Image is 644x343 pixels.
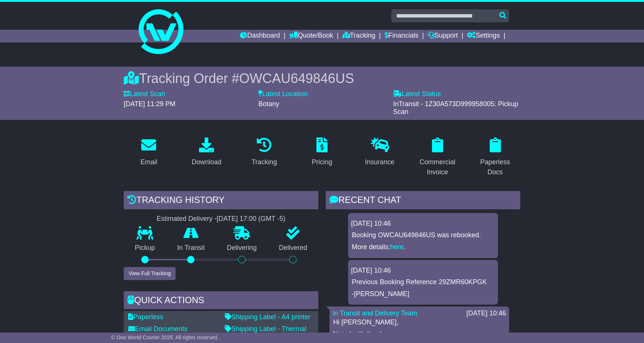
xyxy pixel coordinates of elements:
[124,100,176,108] span: [DATE] 11:29 PM
[289,30,333,42] a: Quote/Book
[351,267,495,275] div: [DATE] 10:46
[417,157,458,177] div: Commercial Invoice
[385,30,419,42] a: Financials
[351,220,495,228] div: [DATE] 10:46
[225,325,306,341] a: Shipping Label - Thermal printer
[128,313,163,321] a: Paperless
[365,157,394,167] div: Insurance
[136,135,162,170] a: Email
[240,30,280,42] a: Dashboard
[333,330,505,339] p: Noted with thanks.
[216,244,268,252] p: Delivering
[239,71,354,86] span: OWCAU649846US
[124,90,165,98] label: Latest Scan
[352,231,494,239] p: Booking OWCAU649846US was rebooked.
[393,100,518,116] span: InTransit - 1Z30A573D999958005: Pickup Scan
[393,90,441,98] label: Latest Status
[352,290,494,298] p: -[PERSON_NAME]
[166,244,216,252] p: In Transit
[252,157,277,167] div: Tracking
[475,157,515,177] div: Paperless Docs
[326,191,520,211] div: RECENT CHAT
[111,334,219,340] span: © One World Courier 2025. All rights reserved.
[128,325,187,333] a: Email Documents
[141,157,157,167] div: Email
[258,90,307,98] label: Latest Location
[247,135,282,170] a: Tracking
[124,267,176,280] button: View Full Tracking
[360,135,399,170] a: Insurance
[124,215,318,223] div: Estimated Delivery -
[258,100,279,108] span: Botany
[217,215,285,223] div: [DATE] 17:00 (GMT -5)
[428,30,458,42] a: Support
[466,309,506,318] div: [DATE] 10:46
[312,157,332,167] div: Pricing
[225,313,310,321] a: Shipping Label - A4 printer
[333,318,505,327] p: Hi [PERSON_NAME],
[124,70,520,86] div: Tracking Order #
[470,135,520,180] a: Paperless Docs
[192,157,221,167] div: Download
[352,243,494,251] p: More details: .
[412,135,463,180] a: Commercial Invoice
[124,244,166,252] p: Pickup
[467,30,500,42] a: Settings
[390,243,404,251] a: here
[352,278,494,286] p: Previous Booking Reference 29ZMR60KPGK
[307,135,337,170] a: Pricing
[124,191,318,211] div: Tracking history
[332,309,417,317] a: In Transit and Delivery Team
[124,291,318,311] div: Quick Actions
[342,30,375,42] a: Tracking
[268,244,319,252] p: Delivered
[187,135,226,170] a: Download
